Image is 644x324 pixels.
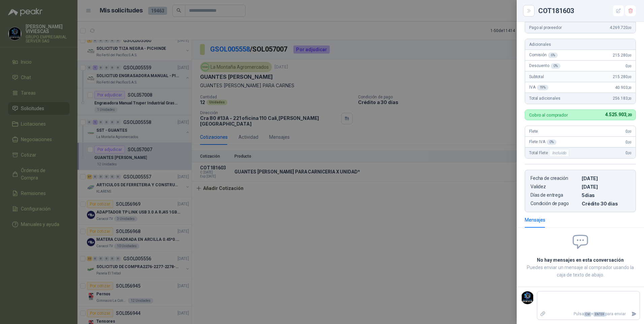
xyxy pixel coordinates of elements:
[529,63,560,69] span: Descuento
[627,97,632,100] span: ,20
[625,129,632,134] span: 0
[582,192,630,198] p: 5 dias
[627,151,632,155] span: ,00
[525,39,636,50] div: Adicionales
[582,201,630,206] p: Crédito 30 días
[613,53,632,58] span: 215.280
[627,140,632,144] span: ,00
[626,113,632,117] span: ,20
[627,54,632,57] span: ,00
[525,216,545,224] div: Mensajes
[530,175,579,181] p: Fecha de creación
[549,149,569,157] div: Incluido
[537,85,549,90] div: 19 %
[529,53,558,58] span: Comisión
[525,93,636,104] div: Total adicionales
[529,85,548,90] span: IVA
[613,74,632,79] span: 215.280
[530,192,579,198] p: Días de entrega
[549,308,629,320] p: Pulsa + para enviar
[525,264,636,279] p: Puedes enviar un mensaje al comprador usando la caja de texto de abajo.
[529,25,562,30] span: Pago al proveedor
[627,64,632,68] span: ,00
[625,151,632,155] span: 0
[525,256,636,264] h2: No hay mensajes en esta conversación
[530,184,579,190] p: Validez
[529,149,571,157] span: Total Flete
[551,63,560,69] div: 0 %
[613,96,632,101] span: 256.183
[538,5,636,16] div: COT181603
[548,53,558,58] div: 6 %
[610,25,632,30] span: 4.269.720
[582,184,630,190] p: [DATE]
[627,75,632,79] span: ,00
[521,291,534,304] img: Company Logo
[627,86,632,90] span: ,20
[537,308,549,320] label: Adjuntar archivos
[629,308,640,320] button: Enviar
[547,139,556,145] div: 0 %
[605,112,632,117] span: 4.525.903
[625,140,632,144] span: 0
[529,139,556,145] span: Flete IVA
[615,85,632,90] span: 40.903
[529,113,568,117] p: Cobro al comprador
[525,7,533,15] button: Close
[584,312,591,317] span: Ctrl
[529,74,544,79] span: Subtotal
[530,201,579,206] p: Condición de pago
[529,129,538,134] span: Flete
[627,130,632,133] span: ,00
[625,64,632,68] span: 0
[593,312,605,317] span: ENTER
[582,175,630,181] p: [DATE]
[627,26,632,30] span: ,00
